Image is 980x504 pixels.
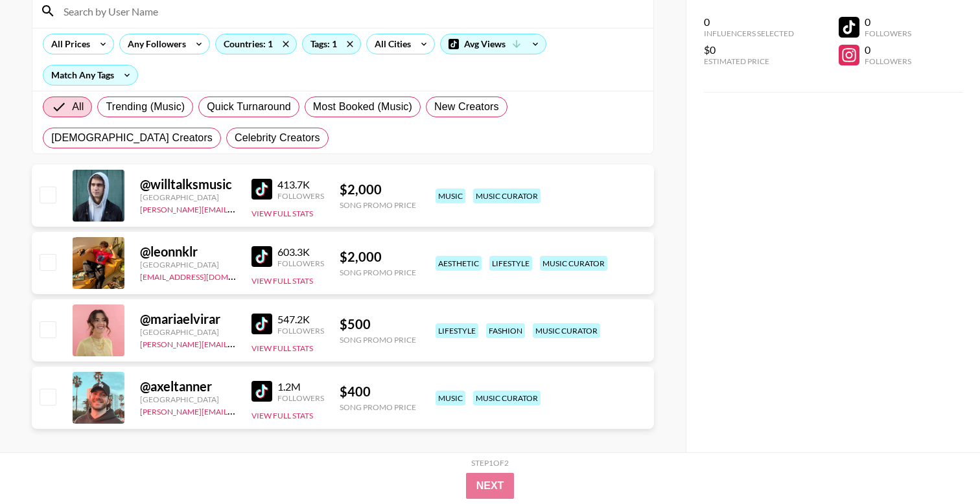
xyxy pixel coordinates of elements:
div: 0 [865,43,911,56]
a: [PERSON_NAME][EMAIL_ADDRESS][DOMAIN_NAME] [140,202,332,214]
button: View Full Stats [251,209,313,218]
button: View Full Stats [251,411,313,420]
div: aesthetic [436,256,482,271]
div: lifestyle [436,323,478,338]
div: 1.2M [277,380,324,393]
div: 547.2K [277,313,324,326]
div: lifestyle [489,256,532,271]
div: 0 [865,16,911,29]
div: $ 2,000 [340,249,416,265]
button: View Full Stats [251,343,313,353]
img: TikTok [251,381,272,402]
div: Song Promo Price [340,200,416,210]
div: @ willtalksmusic [140,176,236,192]
div: music [436,189,465,203]
div: Any Followers [120,34,189,54]
div: Avg Views [441,34,546,54]
div: [GEOGRAPHIC_DATA] [140,260,236,269]
div: [GEOGRAPHIC_DATA] [140,192,236,202]
div: [GEOGRAPHIC_DATA] [140,327,236,337]
div: Followers [277,258,324,268]
div: @ mariaelvirar [140,311,236,327]
a: [PERSON_NAME][EMAIL_ADDRESS][DOMAIN_NAME] [140,404,332,417]
div: fashion [486,323,525,338]
div: $ 2,000 [340,181,416,198]
div: music curator [540,256,607,271]
div: Followers [277,326,324,336]
input: Search by User Name [56,1,646,21]
div: Tags: 1 [303,34,360,54]
div: 413.7K [277,178,324,191]
button: View Full Stats [251,276,313,286]
div: Match Any Tags [43,65,137,85]
div: Song Promo Price [340,268,416,277]
span: New Creators [434,99,499,115]
div: $ 400 [340,384,416,400]
div: $ 500 [340,316,416,332]
iframe: Drift Widget Chat Controller [915,439,964,488]
div: 603.3K [277,246,324,258]
img: TikTok [251,246,272,267]
div: Followers [865,29,911,38]
img: TikTok [251,179,272,200]
span: Quick Turnaround [207,99,291,115]
div: All Cities [367,34,414,54]
div: music curator [533,323,600,338]
div: music curator [473,189,541,203]
img: TikTok [251,314,272,334]
span: Celebrity Creators [235,130,320,146]
div: music curator [473,391,541,406]
div: @ axeltanner [140,378,236,395]
span: Most Booked (Music) [313,99,412,115]
div: Followers [277,191,324,201]
div: Song Promo Price [340,335,416,345]
div: $0 [704,43,794,56]
div: @ leonnklr [140,244,236,260]
div: [GEOGRAPHIC_DATA] [140,395,236,404]
a: [PERSON_NAME][EMAIL_ADDRESS][DOMAIN_NAME] [140,337,332,349]
button: Next [466,473,515,499]
div: Countries: 1 [216,34,296,54]
div: Step 1 of 2 [471,458,509,468]
div: Estimated Price [704,56,794,66]
div: music [436,391,465,406]
span: All [72,99,84,115]
div: Influencers Selected [704,29,794,38]
div: Song Promo Price [340,402,416,412]
span: [DEMOGRAPHIC_DATA] Creators [51,130,213,146]
div: Followers [865,56,911,66]
div: 0 [704,16,794,29]
span: Trending (Music) [106,99,185,115]
div: Followers [277,393,324,403]
a: [EMAIL_ADDRESS][DOMAIN_NAME] [140,269,270,282]
div: All Prices [43,34,93,54]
